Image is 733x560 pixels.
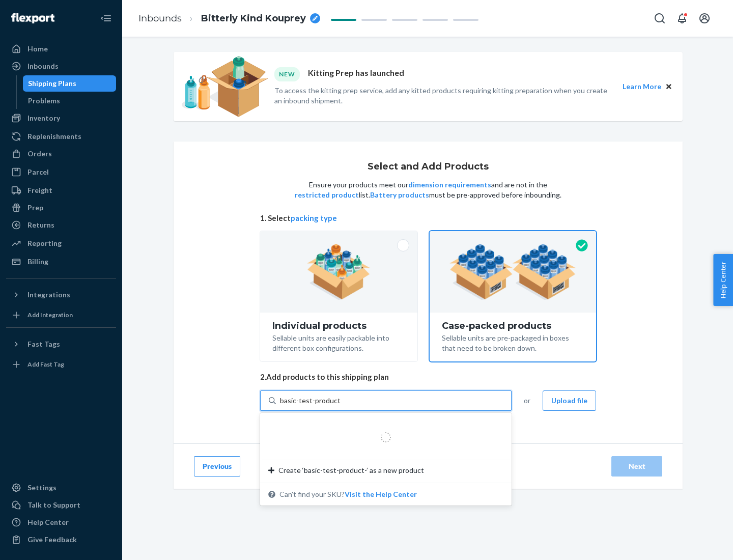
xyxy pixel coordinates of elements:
[442,321,584,331] div: Case-packed products
[6,480,116,496] a: Settings
[307,244,371,300] img: individual-pack.facf35554cb0f1810c75b2bd6df2d64e.png
[295,190,359,200] button: restricted product
[27,238,62,248] div: Reporting
[308,67,404,81] p: Kitting Prep has launched
[368,162,489,172] h1: Select and Add Products
[27,500,80,510] div: Talk to Support
[280,396,341,406] input: Create ‘basic-test-product-’ as a new productCan't find your SKU?Visit the Help Center
[260,372,596,382] span: 2. Add products to this shipping plan
[272,331,405,353] div: Sellable units are easily packable into different box configurations.
[449,244,576,300] img: case-pack.59cecea509d18c883b923b81aeac6d0b.png
[345,489,417,499] button: Create ‘basic-test-product-’ as a new productCan't find your SKU?
[6,146,116,162] a: Orders
[6,497,116,513] a: Talk to Support
[23,93,117,109] a: Problems
[27,131,81,142] div: Replenishments
[130,4,328,34] ol: breadcrumbs
[274,86,613,106] p: To access the kitting prep service, add any kitted products requiring kitting preparation when yo...
[663,81,674,92] button: Close
[23,75,117,92] a: Shipping Plans
[6,217,116,233] a: Returns
[28,96,60,106] div: Problems
[620,461,654,471] div: Next
[96,8,116,29] button: Close Navigation
[194,456,240,477] button: Previous
[260,213,596,223] span: 1. Select
[272,321,405,331] div: Individual products
[6,128,116,145] a: Replenishments
[274,67,300,81] div: NEW
[27,257,48,267] div: Billing
[6,182,116,199] a: Freight
[291,213,337,223] button: packing type
[278,465,424,475] span: Create ‘basic-test-product-’ as a new product
[27,185,52,195] div: Freight
[294,180,562,200] p: Ensure your products meet our and are not in the list. must be pre-approved before inbounding.
[27,311,73,319] div: Add Integration
[6,287,116,303] button: Integrations
[28,78,76,89] div: Shipping Plans
[27,517,69,527] div: Help Center
[543,390,596,411] button: Upload file
[6,164,116,180] a: Parcel
[650,8,670,29] button: Open Search Box
[713,254,733,306] button: Help Center
[279,489,417,499] span: Can't find your SKU?
[623,81,661,92] button: Learn More
[27,360,64,369] div: Add Fast Tag
[201,12,306,25] span: Bitterly Kind Kouprey
[27,113,60,123] div: Inventory
[6,254,116,270] a: Billing
[6,41,116,57] a: Home
[6,356,116,373] a: Add Fast Tag
[672,8,692,29] button: Open notifications
[6,58,116,74] a: Inbounds
[27,535,77,545] div: Give Feedback
[27,149,52,159] div: Orders
[27,220,54,230] div: Returns
[27,483,57,493] div: Settings
[6,336,116,352] button: Fast Tags
[138,13,182,24] a: Inbounds
[694,8,715,29] button: Open account menu
[6,307,116,323] a: Add Integration
[408,180,491,190] button: dimension requirements
[524,396,530,406] span: or
[27,339,60,349] div: Fast Tags
[6,110,116,126] a: Inventory
[27,44,48,54] div: Home
[6,531,116,548] button: Give Feedback
[27,203,43,213] div: Prep
[6,200,116,216] a: Prep
[370,190,429,200] button: Battery products
[6,514,116,530] a: Help Center
[11,13,54,23] img: Flexport logo
[442,331,584,353] div: Sellable units are pre-packaged in boxes that need to be broken down.
[611,456,662,477] button: Next
[27,290,70,300] div: Integrations
[27,167,49,177] div: Parcel
[27,61,59,71] div: Inbounds
[6,235,116,251] a: Reporting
